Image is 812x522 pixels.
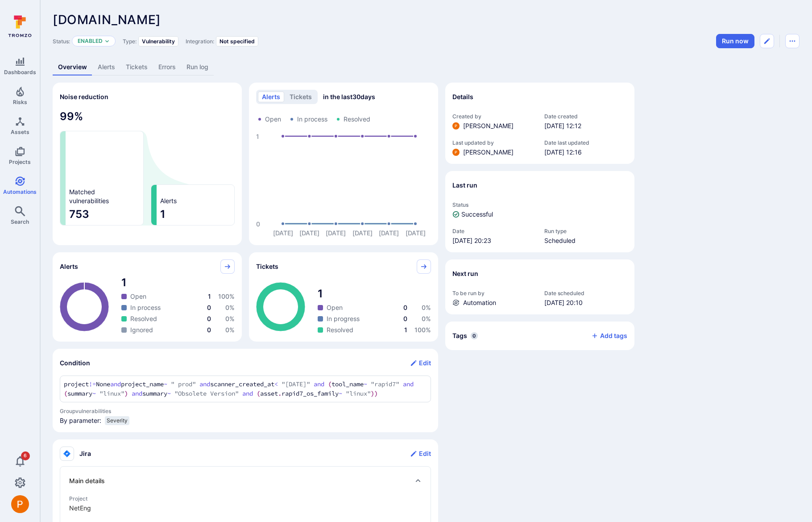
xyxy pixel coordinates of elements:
span: To be run by [452,290,535,296]
span: Integration: [186,38,214,45]
span: Project [69,495,422,502]
text: [DATE] [406,229,426,237]
button: Edit [410,447,431,461]
div: Vulnerability [138,36,178,46]
span: Matched vulnerabilities [69,188,109,205]
span: Resolved [130,314,157,323]
span: Alerts [160,196,177,205]
span: 0 % [422,304,431,311]
div: Main details [69,474,422,488]
button: alerts [258,92,284,102]
a: Tickets [120,59,153,75]
span: Dashboards [4,69,36,75]
span: [DATE] 12:16 [544,148,627,157]
span: [PERSON_NAME] [463,121,514,130]
span: Date created [544,113,627,120]
text: [DATE] [273,229,293,237]
span: 99 % [60,109,235,124]
text: [DATE] [352,229,373,237]
span: Not specified [220,38,255,45]
span: Projects [9,159,31,165]
button: Enabled [78,38,103,45]
a: Run log [181,59,214,75]
button: Expand dropdown [104,38,110,44]
span: In progress [327,314,360,323]
text: [DATE] [299,229,319,237]
span: By parameter: [60,416,101,429]
span: 0 % [225,326,235,334]
span: 0 [403,304,407,311]
button: Add tags [584,329,627,343]
div: Collapse tags [445,322,634,350]
section: Last run widget [445,171,634,252]
a: Overview [53,59,92,75]
span: 1 [404,326,407,334]
button: tickets [286,92,316,102]
img: ACg8ocICMCW9Gtmm-eRbQDunRucU07-w0qv-2qX63v-oG-s=s96-c [11,495,29,513]
div: Alerts/Tickets trend [249,83,438,245]
div: Automation tabs [53,59,800,75]
button: Edit automation [760,34,774,48]
div: Peter Baker [452,122,460,129]
span: 0 [207,326,211,334]
span: In process [130,303,161,312]
textarea: Add condition [64,380,427,398]
section: Details widget [445,83,634,164]
span: Assets [11,129,29,135]
div: Alerts pie widget [53,252,242,342]
span: 6 [21,451,30,460]
span: Tickets [256,262,278,271]
button: Run automation [716,34,754,48]
span: Scheduled [544,236,627,245]
text: 1 [256,133,259,140]
img: ACg8ocICMCW9Gtmm-eRbQDunRucU07-w0qv-2qX63v-oG-s=s96-c [452,149,460,156]
span: Status [452,201,627,208]
h2: Jira [79,449,91,458]
span: Created by [452,113,535,120]
h2: Tags [452,331,467,340]
span: Open [130,292,146,301]
img: ACg8ocICMCW9Gtmm-eRbQDunRucU07-w0qv-2qX63v-oG-s=s96-c [452,122,460,129]
span: Search [11,218,29,225]
span: [PERSON_NAME] [463,148,514,157]
span: 100 % [414,326,431,334]
span: Date scheduled [544,290,627,296]
span: Severity [107,417,128,424]
span: Alerts [60,262,78,271]
a: Errors [153,59,181,75]
span: Last updated by [452,139,535,146]
span: in the last 30 days [323,92,375,101]
span: Run type [544,228,627,234]
span: Status: [53,38,70,45]
span: Noise reduction [60,93,108,100]
span: 1 [208,292,211,300]
span: 0 [207,304,211,311]
span: Main details [69,476,105,485]
span: In process [297,115,327,124]
span: [DOMAIN_NAME] [53,12,161,27]
span: Automation [463,298,496,307]
section: Condition widget [53,349,438,432]
div: Peter Baker [452,149,460,156]
span: 0 [471,332,478,339]
text: 0 [256,220,260,228]
span: 1 [160,207,231,221]
span: Open [265,115,281,124]
h2: Last run [452,181,477,190]
section: Next run widget [445,259,634,314]
span: ticket project [69,504,422,513]
span: Risks [13,99,27,105]
h2: Details [452,92,473,101]
span: total [318,287,431,301]
span: Ignored [130,326,153,334]
text: [DATE] [326,229,346,237]
h2: Next run [452,269,478,278]
span: Resolved [344,115,370,124]
button: Automation menu [785,34,800,48]
div: Peter Baker [11,495,29,513]
text: [DATE] [379,229,399,237]
button: Edit [410,356,431,370]
span: 0 % [422,315,431,322]
span: Resolved [327,326,353,334]
span: 0 % [225,315,235,322]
